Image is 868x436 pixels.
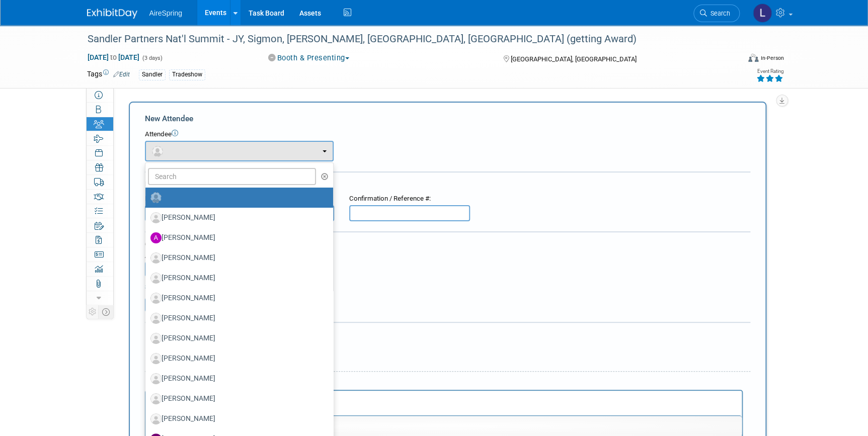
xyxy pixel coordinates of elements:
[756,69,783,74] div: Event Rating
[113,71,130,78] a: Edit
[145,240,750,249] div: Cost:
[150,192,162,203] img: Unassigned-User-Icon.png
[145,329,750,339] div: Misc. Attachments & Notes
[145,113,750,124] div: New Attendee
[87,69,130,80] td: Tags
[109,53,118,61] span: to
[150,232,162,243] img: A.jpg
[84,30,725,48] div: Sandler Partners Nat'l Summit - JY, Sigmon, [PERSON_NAME], [GEOGRAPHIC_DATA], [GEOGRAPHIC_DATA] (...
[150,252,162,264] img: Associate-Profile-5.png
[141,55,163,61] span: (3 days)
[265,53,353,63] button: Booth & Presenting
[150,270,323,286] label: [PERSON_NAME]
[150,310,323,326] label: [PERSON_NAME]
[150,393,162,404] img: Associate-Profile-5.png
[150,293,162,304] img: Associate-Profile-5.png
[753,4,772,23] img: Lisa Chow
[150,351,323,367] label: [PERSON_NAME]
[150,333,162,344] img: Associate-Profile-5.png
[146,391,742,434] iframe: Rich Text Area
[150,212,162,223] img: Associate-Profile-5.png
[150,250,323,266] label: [PERSON_NAME]
[150,330,323,346] label: [PERSON_NAME]
[150,313,162,324] img: Associate-Profile-5.png
[760,54,783,62] div: In-Person
[707,10,730,17] span: Search
[349,194,470,204] div: Confirmation / Reference #:
[150,391,323,407] label: [PERSON_NAME]
[150,413,162,424] img: Associate-Profile-5.png
[150,373,162,384] img: Associate-Profile-5.png
[150,411,323,427] label: [PERSON_NAME]
[169,69,205,80] div: Tradeshow
[150,353,162,364] img: Associate-Profile-5.png
[149,9,182,17] span: AireSpring
[87,53,140,62] span: [DATE] [DATE]
[150,371,323,387] label: [PERSON_NAME]
[748,54,758,62] img: Format-Inperson.png
[145,179,750,189] div: Registration / Ticket Info (optional)
[145,379,743,388] div: Notes
[148,168,317,185] input: Search
[680,52,784,67] div: Event Format
[693,5,740,22] a: Search
[150,273,162,284] img: Associate-Profile-5.png
[139,69,166,80] div: Sandler
[98,305,113,318] td: Toggle Event Tabs
[150,230,323,246] label: [PERSON_NAME]
[87,9,137,19] img: ExhibitDay
[511,55,637,63] span: [GEOGRAPHIC_DATA], [GEOGRAPHIC_DATA]
[87,305,99,318] td: Personalize Event Tab Strip
[145,130,750,139] div: Attendee
[150,210,323,226] label: [PERSON_NAME]
[150,290,323,306] label: [PERSON_NAME]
